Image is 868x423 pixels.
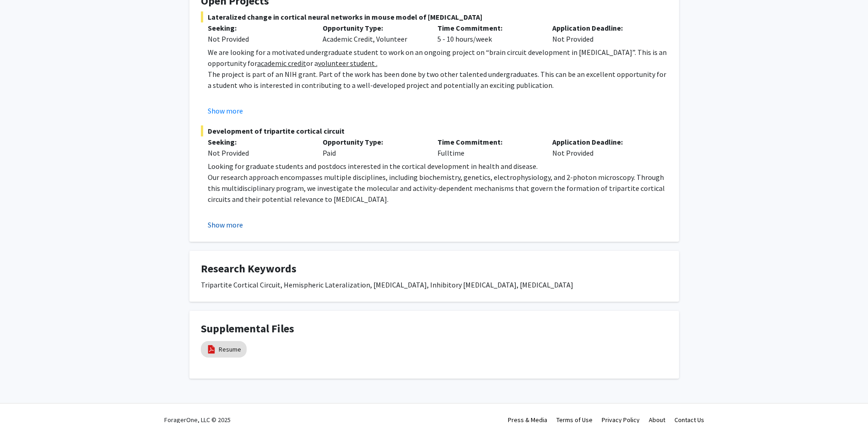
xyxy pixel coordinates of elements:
div: Not Provided [545,136,660,158]
h4: Supplemental Files [201,322,668,336]
p: Application Deadline: [552,22,653,33]
p: Our research approach encompasses multiple disciplines, including biochemistry, genetics, electro... [208,172,668,205]
img: pdf_icon.png [206,344,216,354]
p: Seeking: [208,22,309,33]
iframe: Chat [7,382,39,416]
p: Application Deadline: [552,136,653,147]
span: Development of tripartite cortical circuit [201,125,668,136]
div: Not Provided [208,147,309,158]
div: Tripartite Cortical Circuit, Hemispheric Lateralization, [MEDICAL_DATA], Inhibitory [MEDICAL_DATA... [201,279,668,290]
p: Opportunity Type: [323,136,424,147]
div: Paid [316,136,431,158]
h4: Research Keywords [201,262,668,276]
u: academic credit [257,59,306,68]
u: volunteer student . [318,59,377,68]
p: Opportunity Type: [323,22,424,33]
div: Not Provided [208,33,309,44]
div: 5 - 10 hours/week [431,22,545,44]
button: Show more [208,219,243,230]
p: The project is part of an NIH grant. Part of the work has been done by two other talented undergr... [208,69,668,91]
div: Academic Credit, Volunteer [316,22,431,44]
p: We are looking for a motivated undergraduate student to work on an ongoing project on “brain circ... [208,47,668,69]
p: Looking for graduate students and postdocs interested in the cortical development in health and d... [208,161,668,172]
p: Time Commitment: [437,136,539,147]
div: Not Provided [545,22,660,44]
div: Fulltime [431,136,545,158]
p: Seeking: [208,136,309,147]
p: Time Commitment: [437,22,539,33]
button: Show more [208,105,243,116]
span: Lateralized change in cortical neural networks in mouse model of [MEDICAL_DATA] [201,11,668,22]
a: Resume [219,345,241,354]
